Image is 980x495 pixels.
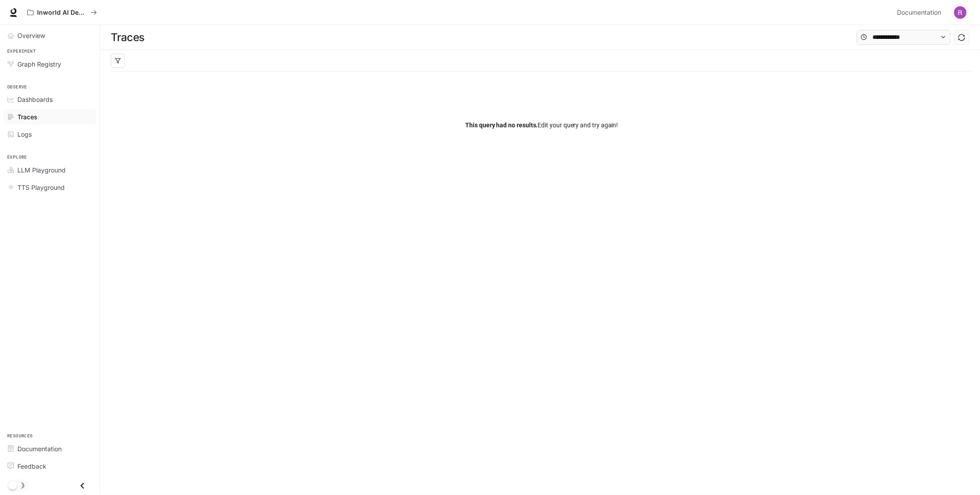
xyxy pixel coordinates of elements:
a: Documentation [4,441,96,457]
span: TTS Playground [17,183,65,192]
span: Documentation [897,7,941,18]
button: User avatar [951,4,969,21]
a: Logs [4,126,96,142]
span: Dark mode toggle [8,480,17,490]
a: Graph Registry [4,56,96,72]
a: Documentation [893,4,948,21]
span: Traces [17,112,38,122]
a: Dashboards [4,92,96,107]
span: Documentation [17,444,62,453]
span: sync [958,34,965,41]
a: Overview [4,28,96,43]
span: LLM Playground [17,165,66,175]
span: Feedback [17,461,46,471]
a: TTS Playground [4,180,96,195]
button: All workspaces [23,4,101,21]
span: Overview [17,31,45,40]
a: Traces [4,109,96,125]
span: This query had no results. [465,122,538,129]
img: User avatar [954,6,967,19]
p: Inworld AI Demos [37,9,87,17]
span: Dashboards [17,95,53,104]
a: Feedback [4,458,96,474]
a: LLM Playground [4,162,96,178]
span: Edit your query and try again! [465,120,618,130]
h1: Traces [111,29,145,46]
button: Close drawer [72,477,92,495]
span: Logs [17,130,32,139]
span: Graph Registry [17,59,61,69]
